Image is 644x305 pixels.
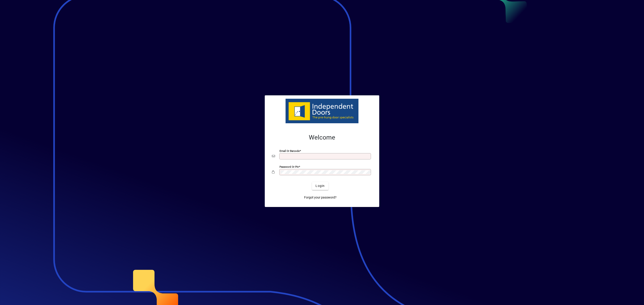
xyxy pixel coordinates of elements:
[280,149,300,152] mat-label: Email or Barcode
[302,194,338,202] a: Forgot your password?
[316,184,325,188] span: Login
[272,134,372,141] h2: Welcome
[312,182,328,190] button: Login
[280,165,299,168] mat-label: Password or Pin
[304,195,337,200] span: Forgot your password?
